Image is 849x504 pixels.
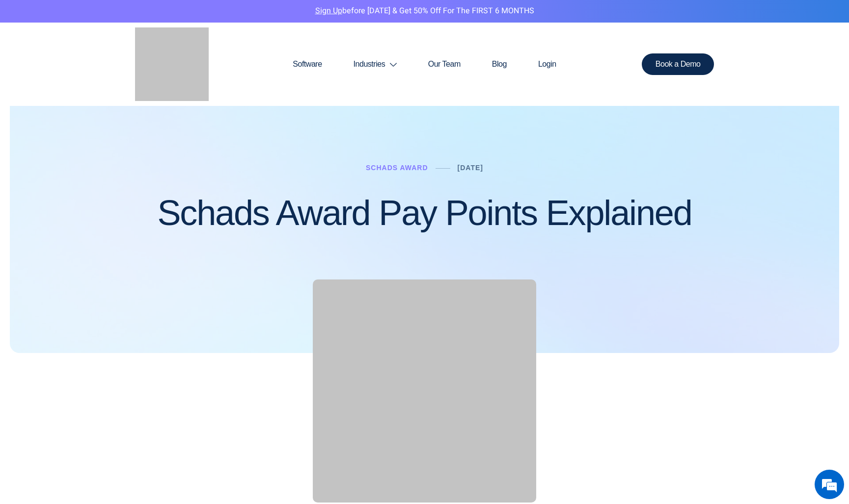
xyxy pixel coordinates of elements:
a: Our Team [412,41,476,88]
a: Sign Up [315,5,342,17]
a: Blog [476,41,522,88]
a: Software [277,41,337,88]
span: Book a Demo [656,60,701,68]
a: Login [522,41,572,88]
h1: Schads Award Pay Points Explained [157,194,691,232]
p: before [DATE] & Get 50% Off for the FIRST 6 MONTHS [7,5,842,18]
a: [DATE] [458,164,483,172]
a: Schads Award [366,164,428,172]
a: Book a Demo [642,53,714,75]
a: Industries [338,41,412,88]
img: schads award [313,279,536,503]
